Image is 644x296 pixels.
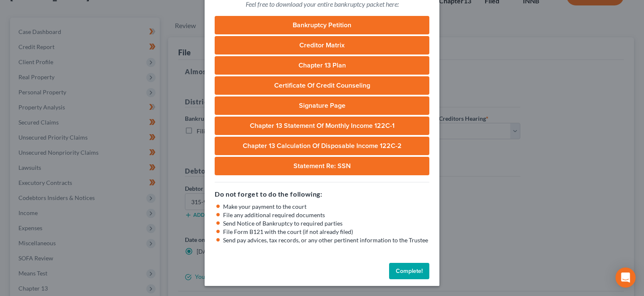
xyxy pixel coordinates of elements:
[223,203,429,211] li: Make your payment to the court
[215,16,429,34] a: Bankruptcy Petition
[215,96,429,115] a: Signature Page
[215,56,429,75] a: Chapter 13 Plan
[215,157,429,175] a: Statement Re: SSN
[223,236,429,244] li: Send pay advices, tax records, or any other pertinent information to the Trustee
[215,137,429,155] a: Chapter 13 Calculation of Disposable Income 122C-2
[389,263,429,280] button: Complete!
[223,228,429,236] li: File Form B121 with the court (if not already filed)
[223,211,429,219] li: File any additional required documents
[215,36,429,55] a: Creditor Matrix
[215,117,429,135] a: Chapter 13 Statement of Monthly Income 122C-1
[215,76,429,95] a: Certificate of Credit Counseling
[215,189,429,199] h5: Do not forget to do the following:
[223,219,429,228] li: Send Notice of Bankruptcy to required parties
[615,267,636,288] div: Open Intercom Messenger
